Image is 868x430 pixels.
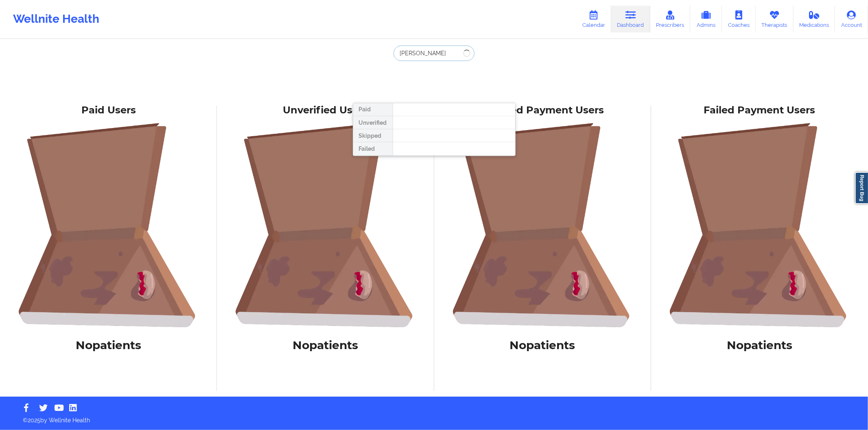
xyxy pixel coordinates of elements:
a: Medications [794,6,835,33]
a: Admins [690,6,722,33]
a: Prescribers [650,6,691,33]
a: Therapists [756,6,794,33]
a: Coaches [722,6,756,33]
div: Paid Users [6,104,211,117]
a: Calendar [576,6,611,33]
a: Dashboard [611,6,650,33]
div: Failed Payment Users [657,104,862,117]
h1: No patients [657,338,862,352]
a: Account [835,6,868,33]
img: foRBiVDZMKwAAAAASUVORK5CYII= [6,122,211,328]
div: Skipped [353,129,393,142]
h1: No patients [440,338,645,352]
h1: No patients [6,338,211,352]
div: Paid [353,103,393,116]
img: foRBiVDZMKwAAAAASUVORK5CYII= [440,122,645,328]
h1: No patients [223,338,428,352]
img: foRBiVDZMKwAAAAASUVORK5CYII= [223,122,428,328]
p: © 2025 by Wellnite Health [17,410,851,424]
div: Unverified Users [223,104,428,117]
div: Failed [353,142,393,155]
a: Report Bug [855,172,868,204]
div: Unverified [353,116,393,129]
img: foRBiVDZMKwAAAAASUVORK5CYII= [657,122,862,328]
div: Skipped Payment Users [440,104,645,117]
